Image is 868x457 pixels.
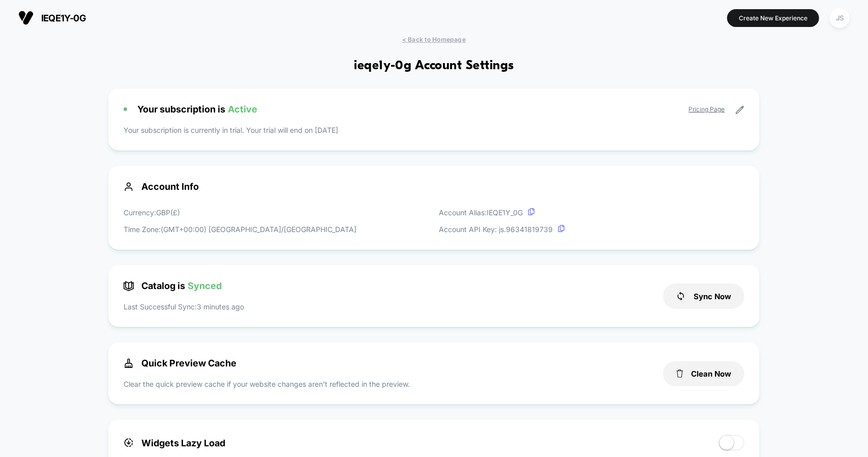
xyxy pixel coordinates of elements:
p: Time Zone: (GMT+00:00) [GEOGRAPHIC_DATA]/[GEOGRAPHIC_DATA] [124,224,356,235]
h1: ieqe1y-0g Account Settings [354,59,514,73]
p: Account API Key: js. 96341819739 [439,224,565,235]
p: Account Alias: IEQE1Y_0G [439,207,565,218]
span: Quick Preview Cache [124,358,236,368]
p: Clear the quick preview cache if your website changes aren’t reflected in the preview. [124,379,410,389]
a: Pricing Page [689,105,725,113]
span: Active [228,104,257,115]
p: Last Successful Sync: 3 minutes ago [124,301,244,312]
button: Sync Now [663,283,744,309]
span: Synced [188,280,222,291]
span: ieqe1y-0g [41,13,86,23]
p: Currency: GBP ( £ ) [124,207,356,218]
span: Account Info [124,181,744,192]
span: < Back to Homepage [402,36,466,43]
button: Create New Experience [727,9,819,27]
span: Catalog is [124,280,222,291]
button: ieqe1y-0g [15,10,89,26]
button: JS [827,8,853,28]
img: Visually logo [18,10,34,25]
button: Clean Now [663,361,744,386]
span: Your subscription is [137,104,257,115]
p: Your subscription is currently in trial. Your trial will end on [DATE] [124,125,744,135]
span: Widgets Lazy Load [124,438,225,448]
div: JS [830,8,850,28]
